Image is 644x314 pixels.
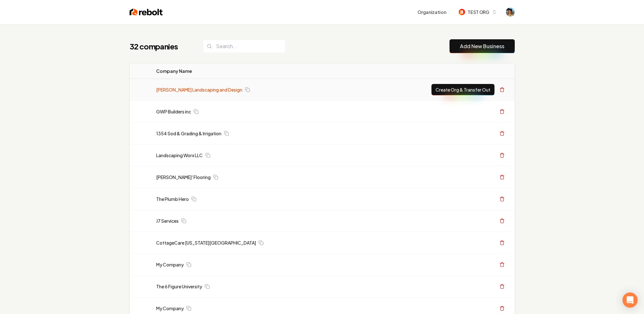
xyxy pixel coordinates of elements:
[460,42,504,50] a: Add New Business
[156,130,221,137] a: 1354 Sod & Grading & Irrigation
[156,196,189,202] a: The Plumb Hero
[156,174,211,180] a: [PERSON_NAME]' Flooring
[130,8,163,16] img: Rebolt Logo
[459,9,465,15] img: TEST ORG
[156,240,256,246] a: CottageCare [US_STATE][GEOGRAPHIC_DATA]
[506,8,515,16] button: Open user button
[506,8,515,16] img: Aditya Nair
[130,41,190,51] h1: 32 companies
[156,152,203,158] a: Landscaping Worx LLC
[156,261,184,268] a: My Company
[151,63,362,79] th: Company Name
[156,305,184,311] a: My Company
[622,292,638,308] div: Open Intercom Messenger
[414,6,450,18] button: Organization
[156,87,242,93] a: [PERSON_NAME] Landscaping and Design
[156,108,191,115] a: GWP Builders inc
[156,283,202,290] a: The 6 Figure University
[450,39,515,53] button: Add New Business
[431,84,494,95] button: Create Org & Transfer Out
[203,40,285,53] input: Search...
[156,218,179,224] a: J7 Services
[468,9,489,16] span: TEST ORG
